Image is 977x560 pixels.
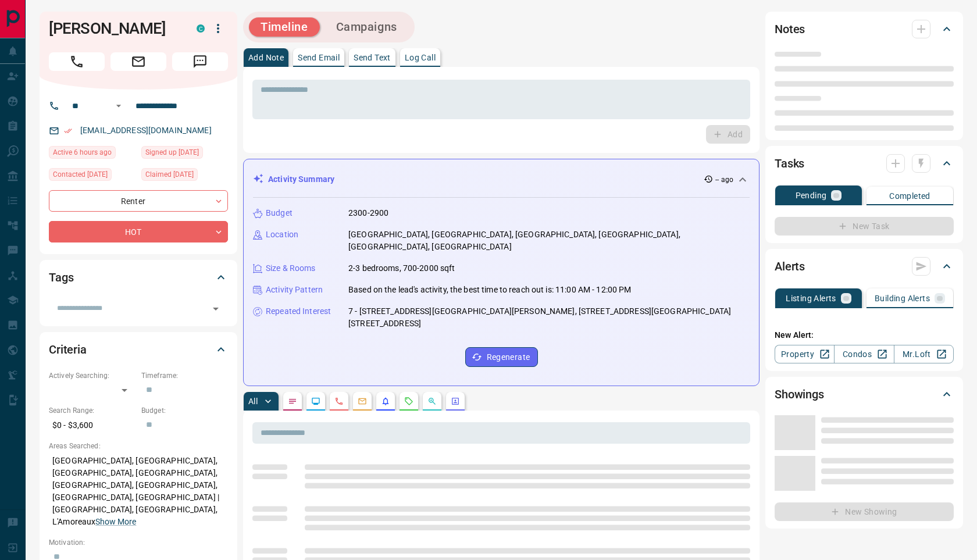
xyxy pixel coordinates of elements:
span: Claimed [DATE] [145,169,194,180]
div: Activity Summary-- ago [253,169,750,190]
p: $0 - $3,600 [49,416,136,435]
div: condos.ca [197,24,205,33]
h1: [PERSON_NAME] [49,19,179,38]
p: Timeframe: [141,370,228,381]
h2: Notes [775,20,805,38]
span: Email [110,52,166,71]
svg: Opportunities [427,397,437,406]
p: 2-3 bedrooms, 700-2000 sqft [348,262,455,274]
h2: Showings [775,385,824,404]
p: Add Note [248,53,284,62]
svg: Agent Actions [451,397,460,406]
p: Motivation: [49,537,228,548]
p: Areas Searched: [49,441,228,451]
span: Contacted [DATE] [53,169,108,180]
div: Renter [49,190,228,212]
p: Send Text [354,53,391,62]
button: Campaigns [325,17,409,37]
div: Showings [775,380,954,408]
p: -- ago [715,174,733,185]
svg: Requests [404,397,413,406]
button: Open [208,301,224,317]
span: Message [172,52,228,71]
a: [EMAIL_ADDRESS][DOMAIN_NAME] [80,126,212,135]
button: Show More [95,516,136,528]
h2: Alerts [775,257,805,276]
a: Property [775,345,835,363]
a: Mr.Loft [894,345,954,363]
div: HOT [49,221,228,242]
div: Sun Oct 31 2021 [141,146,228,162]
h2: Tags [49,268,73,287]
p: Activity Summary [268,173,334,186]
div: Fri Jul 18 2025 [49,168,136,184]
p: Budget [266,207,293,219]
button: Regenerate [465,347,538,367]
p: Based on the lead's activity, the best time to reach out is: 11:00 AM - 12:00 PM [348,284,632,296]
p: Log Call [405,53,436,62]
p: Location [266,229,298,241]
svg: Email Verified [64,127,72,135]
div: Criteria [49,336,228,363]
button: Open [112,99,126,113]
div: Tasks [775,149,954,177]
div: Thu Sep 12 2024 [141,168,228,184]
span: Signed up [DATE] [145,147,199,158]
svg: Listing Alerts [381,397,390,406]
a: Condos [834,345,894,363]
p: 2300-2900 [348,207,388,219]
span: Call [49,52,105,71]
div: Tags [49,263,228,291]
svg: Lead Browsing Activity [311,397,320,406]
h2: Tasks [775,154,804,173]
p: [GEOGRAPHIC_DATA], [GEOGRAPHIC_DATA], [GEOGRAPHIC_DATA], [GEOGRAPHIC_DATA], [GEOGRAPHIC_DATA], [G... [348,229,750,253]
p: Listing Alerts [786,294,836,302]
p: Actively Searching: [49,370,136,381]
svg: Emails [358,397,367,406]
div: Notes [775,15,954,43]
p: Repeated Interest [266,305,331,318]
p: Send Email [298,53,340,62]
p: Building Alerts [875,294,930,302]
div: Mon Aug 18 2025 [49,146,136,162]
p: Activity Pattern [266,284,323,296]
span: Active 6 hours ago [53,147,112,158]
p: Search Range: [49,405,136,416]
p: 7 - [STREET_ADDRESS][GEOGRAPHIC_DATA][PERSON_NAME], [STREET_ADDRESS][GEOGRAPHIC_DATA][STREET_ADDR... [348,305,750,330]
p: New Alert: [775,329,954,341]
svg: Notes [288,397,297,406]
p: Completed [889,192,930,200]
p: All [248,397,258,405]
h2: Criteria [49,340,87,359]
div: Alerts [775,252,954,280]
p: Pending [796,191,827,199]
button: Timeline [249,17,320,37]
svg: Calls [334,397,344,406]
p: Size & Rooms [266,262,316,274]
p: [GEOGRAPHIC_DATA], [GEOGRAPHIC_DATA], [GEOGRAPHIC_DATA], [GEOGRAPHIC_DATA], [GEOGRAPHIC_DATA], [G... [49,451,228,532]
p: Budget: [141,405,228,416]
